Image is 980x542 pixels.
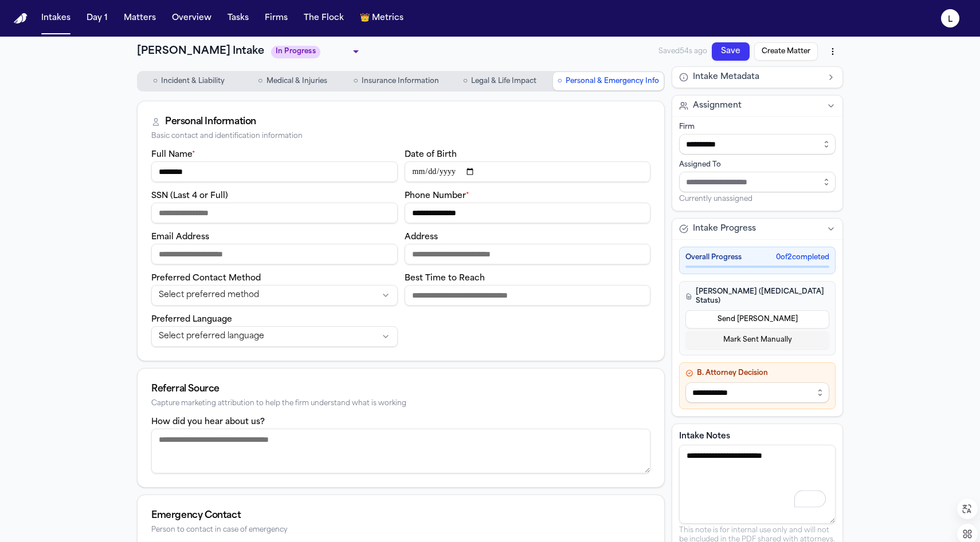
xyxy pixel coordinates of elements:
[405,285,651,306] input: Best time to reach
[449,72,551,90] button: Go to Legal & Life Impact
[151,509,650,523] div: Emergency Contact
[151,418,265,426] label: How did you hear about us?
[685,331,829,349] button: Mark Sent Manually
[685,253,742,262] span: Overall Progress
[405,244,651,264] input: Address
[271,46,320,58] span: In Progress
[672,96,842,116] button: Assignment
[679,172,836,192] input: Assign to staff member
[693,100,742,112] span: Assignment
[712,42,750,61] button: Save
[151,151,195,159] label: Full Name
[151,161,398,182] input: Full name
[405,233,438,242] label: Address
[161,77,225,86] span: Incident & Liability
[242,72,343,90] button: Go to Medical & Injuries
[672,219,842,239] button: Intake Progress
[258,76,262,87] span: ○
[223,8,253,29] button: Tasks
[693,72,759,83] span: Intake Metadata
[558,76,562,87] span: ○
[405,151,457,159] label: Date of Birth
[405,192,469,200] label: Phone Number
[693,223,756,235] span: Intake Progress
[167,8,216,29] button: Overview
[463,76,468,87] span: ○
[151,382,650,396] div: Referral Source
[151,526,650,535] div: Person to contact in case of emergency
[362,77,439,86] span: Insurance Information
[14,13,28,24] img: Finch Logo
[37,8,75,29] button: Intakes
[271,43,363,60] div: Update intake status
[685,287,829,306] h4: [PERSON_NAME] ([MEDICAL_DATA] Status)
[685,310,829,329] button: Send [PERSON_NAME]
[355,8,408,29] button: crownMetrics
[260,8,292,29] button: Firms
[685,369,829,378] h4: B. Attorney Decision
[679,195,752,204] span: Currently unassigned
[405,274,485,283] label: Best Time to Reach
[151,399,650,408] div: Capture marketing attribution to help the firm understand what is working
[346,72,447,90] button: Go to Insurance Information
[353,76,358,87] span: ○
[553,72,664,90] button: Go to Personal & Emergency Info
[151,274,261,283] label: Preferred Contact Method
[679,134,836,155] input: Select firm
[776,253,829,262] span: 0 of 2 completed
[471,77,536,86] span: Legal & Life Impact
[138,72,240,90] button: Go to Incident & Liability
[151,244,398,264] input: Email address
[151,315,232,324] label: Preferred Language
[151,203,398,223] input: SSN
[137,43,264,60] h1: [PERSON_NAME] Intake
[405,161,651,182] input: Date of birth
[151,192,228,200] label: SSN (Last 4 or Full)
[405,203,651,223] input: Phone number
[299,8,348,29] button: The Flock
[82,8,112,29] button: Day 1
[679,122,836,132] div: Firm
[266,77,327,86] span: Medical & Injuries
[566,77,659,86] span: Personal & Emergency Info
[151,132,650,141] div: Basic contact and identification information
[754,42,818,61] button: Create Matter
[679,160,836,169] div: Assigned To
[658,47,707,56] span: Saved 54s ago
[679,431,836,442] label: Intake Notes
[165,115,256,129] div: Personal Information
[822,41,843,62] button: More actions
[14,13,28,24] a: Home
[153,76,158,87] span: ○
[119,8,160,29] button: Matters
[672,67,842,88] button: Intake Metadata
[151,233,209,242] label: Email Address
[679,445,836,524] textarea: To enrich screen reader interactions, please activate Accessibility in Grammarly extension settings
